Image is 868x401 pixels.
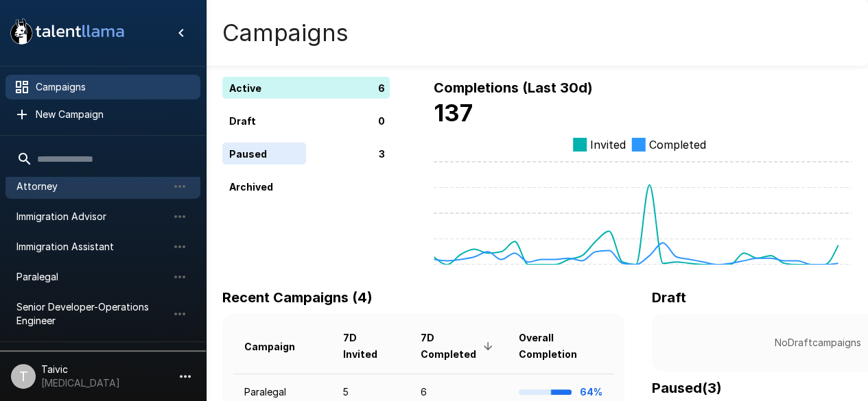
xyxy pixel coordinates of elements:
b: Completions (Last 30d) [434,80,593,96]
b: Recent Campaigns (4) [222,289,373,306]
h4: Campaigns [222,19,349,47]
b: 64% [580,386,602,398]
b: Paused ( 3 ) [652,380,722,396]
span: 7D Invited [343,330,399,363]
span: Campaign [244,339,313,355]
b: Draft [652,289,686,306]
p: 0 [378,114,385,128]
span: Overall Completion [519,330,602,363]
span: 7D Completed [421,330,497,363]
b: 137 [434,99,473,127]
p: 3 [379,147,385,161]
p: 6 [378,81,385,95]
